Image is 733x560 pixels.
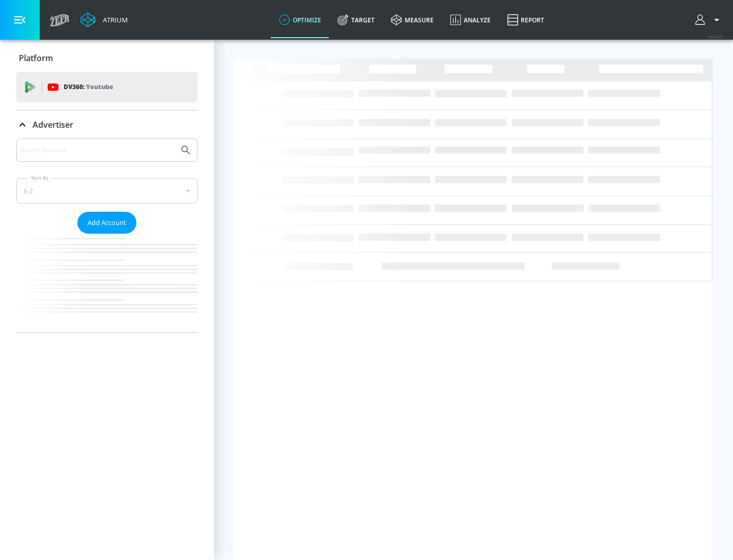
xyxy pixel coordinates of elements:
[383,2,442,38] a: measure
[77,212,136,234] button: Add Account
[64,81,113,93] p: DV360:
[329,2,383,38] a: Target
[88,217,126,229] span: Add Account
[16,138,198,332] div: Advertiser
[16,178,198,204] div: A-Z
[19,52,53,64] p: Platform
[16,110,198,139] div: Advertiser
[16,234,198,332] nav: list of Advertiser
[80,12,128,27] a: Atrium
[499,2,552,38] a: Report
[33,119,73,130] p: Advertiser
[442,2,499,38] a: Analyze
[86,81,113,92] p: Youtube
[20,144,175,157] input: Search by name
[29,175,51,181] label: Sort By
[16,72,198,102] div: DV360: Youtube
[99,15,128,24] div: Atrium
[271,2,329,38] a: optimize
[16,44,198,72] div: Platform
[709,34,723,39] span: v 4.24.0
